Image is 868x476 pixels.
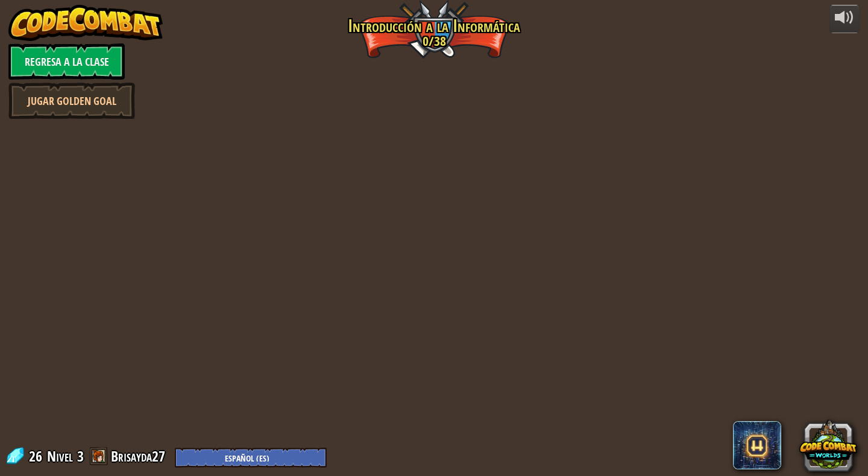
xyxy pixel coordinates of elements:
[47,446,73,466] span: Nivel
[733,421,781,469] span: CodeCombat AI HackStack
[8,83,135,119] a: Jugar Golden Goal
[77,446,84,466] span: 3
[8,43,125,80] a: Regresa a la clase
[111,446,169,466] a: Brisayda27
[829,5,860,33] button: Ajustar volúmen
[8,5,163,41] img: CodeCombat - Learn how to code by playing a game
[29,446,46,466] span: 26
[799,416,857,474] button: CodeCombat Worlds on Roblox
